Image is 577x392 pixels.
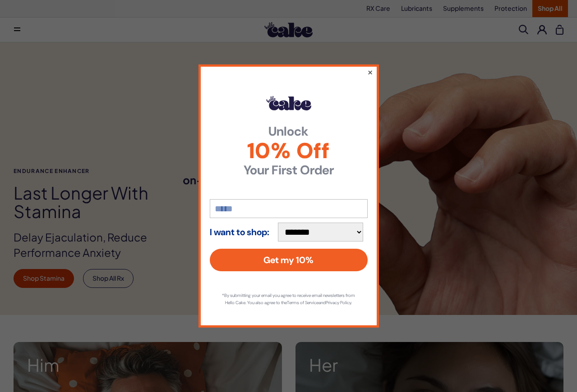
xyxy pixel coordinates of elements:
[210,249,368,271] button: Get my 10%
[210,227,269,237] strong: I want to shop:
[219,292,359,306] p: *By submitting your email you agree to receive email newsletters from Hello Cake. You also agree ...
[210,125,368,138] strong: Unlock
[210,140,368,162] span: 10% Off
[287,300,319,305] a: Terms of Service
[326,300,351,305] a: Privacy Policy
[266,96,311,110] img: Hello Cake
[210,164,368,177] strong: Your First Order
[367,67,373,77] button: ×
